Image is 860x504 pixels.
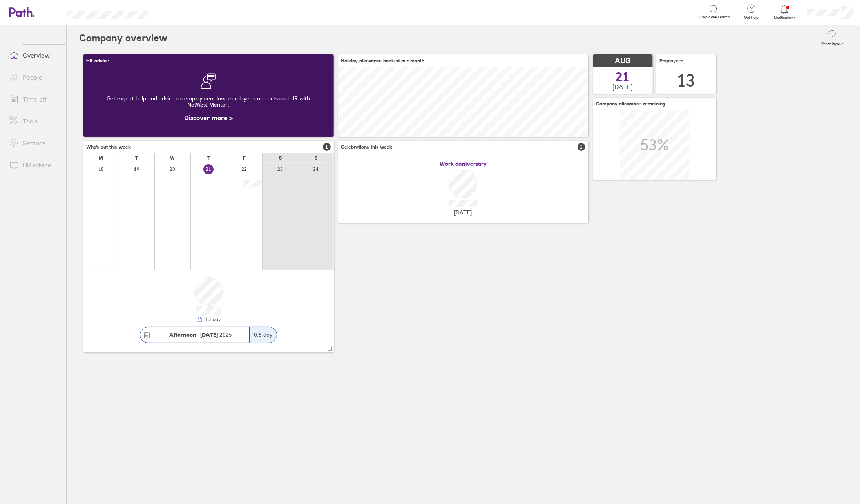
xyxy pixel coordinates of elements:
div: 0.5 day [249,327,277,343]
div: M [99,155,103,161]
span: 1 [323,143,331,151]
a: Overview [3,47,66,63]
strong: [DATE] [200,331,218,338]
div: T [135,155,138,161]
span: 1 [578,143,585,151]
div: Search [169,8,189,15]
span: 2025 [169,332,232,338]
a: Notifications [772,4,797,20]
a: People [3,69,66,85]
span: HR advice [86,58,109,63]
span: AUG [615,57,631,65]
span: 21 [616,71,630,83]
a: HR advice [3,157,66,173]
span: [DATE] [613,83,633,90]
div: Get expert help and advice on employment law, employee contracts and HR with NatWest Mentor. [89,89,328,114]
span: Holiday allowance booked per month [341,58,424,63]
span: Employee search [699,15,730,20]
button: Reset layout [817,25,847,51]
div: S [279,155,282,161]
a: Time off [3,91,66,107]
a: Tools [3,113,66,129]
div: Holiday [203,317,221,322]
span: Notifications [772,16,797,20]
a: Settings [3,135,66,151]
div: T [207,155,210,161]
label: Reset layout [817,39,847,46]
span: Company allowance remaining [596,101,665,107]
div: W [170,155,175,161]
span: Employees [659,58,684,63]
span: Work anniversary [440,161,487,167]
span: Who's out this week [86,144,131,150]
div: F [243,155,246,161]
div: S [315,155,317,161]
strong: Afternoon - [169,331,200,338]
span: Get help [739,15,764,20]
a: Discover more > [184,114,233,121]
span: Celebrations this week [341,144,392,150]
div: 13 [677,71,696,91]
span: [DATE] [454,209,472,216]
h2: Company overview [79,25,167,51]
